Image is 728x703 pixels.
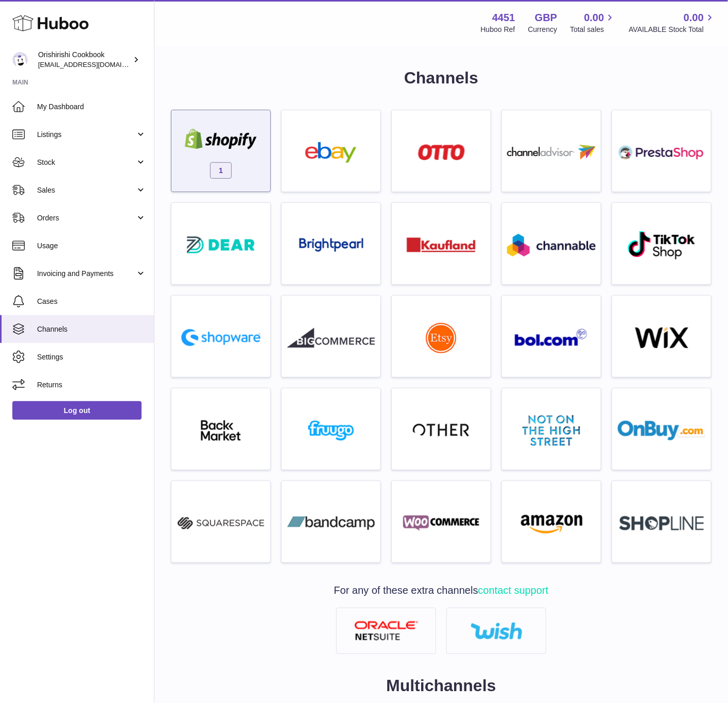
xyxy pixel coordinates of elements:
a: 0.00 AVAILABLE Stock Total [629,11,716,35]
a: roseta-dear [177,208,265,279]
img: roseta-brightpearl [299,238,363,252]
a: roseta-bigcommerce [287,301,375,372]
span: Invoicing and Payments [37,269,135,279]
h2: Multichannels [171,675,712,697]
a: shopify 1 [177,115,265,186]
a: notonthehighstreet [507,393,596,465]
img: roseta-shopline [619,516,704,530]
a: roseta-channable [507,208,596,279]
span: My Dashboard [37,102,146,112]
img: roseta-tiktokshop [627,230,697,260]
span: For any of these extra channels [334,585,549,596]
a: other [397,393,486,465]
img: fruugo [287,420,375,441]
span: Orders [37,213,135,223]
img: roseta-channable [507,234,596,256]
img: roseta-dear [184,233,258,256]
div: Orishirishi Cookbook [38,50,131,70]
h1: Channels [171,67,712,89]
a: fruugo [287,393,375,465]
a: roseta-prestashop [617,115,706,186]
div: Currency [528,25,558,35]
img: wish [471,622,522,640]
img: backmarket [177,420,265,441]
strong: GBP [535,11,557,25]
img: notonthehighstreet [523,415,580,446]
a: roseta-channel-advisor [507,115,596,186]
span: 0.00 [584,11,604,25]
a: roseta-otto [397,115,486,186]
a: wix [617,301,706,372]
a: roseta-etsy [397,301,486,372]
img: roseta-kaufland [407,237,476,252]
img: wix [618,328,705,348]
img: ebay [287,142,375,163]
span: 0.00 [684,11,704,25]
a: amazon [507,486,596,557]
div: Huboo Ref [481,25,515,35]
span: Returns [37,380,146,390]
span: 1 [210,162,232,179]
span: Total sales [570,25,616,35]
strong: 4451 [492,11,515,25]
a: roseta-tiktokshop [617,208,706,279]
a: squarespace [177,486,265,557]
img: amazon [508,513,595,534]
a: contact support [478,585,549,596]
img: roseta-bol [515,329,588,347]
img: netsuite [354,621,419,641]
img: bandcamp [287,513,375,534]
span: Cases [37,297,146,306]
img: roseta-shopware [177,325,265,350]
img: shopify [177,129,265,149]
a: 0.00 Total sales [570,11,616,35]
a: roseta-brightpearl [287,208,375,279]
img: roseta-otto [418,144,465,160]
img: woocommerce [397,513,485,534]
span: Listings [37,130,135,140]
img: other [413,423,470,438]
a: roseta-bol [507,301,596,372]
span: Channels [37,324,146,334]
img: roseta-prestashop [618,142,705,163]
a: Log out [12,401,142,420]
img: internalAdmin-4451@internal.huboo.com [12,52,28,67]
img: roseta-channel-advisor [507,145,596,160]
img: squarespace [177,513,265,534]
span: Stock [37,158,135,167]
a: roseta-kaufland [397,208,486,279]
span: Usage [37,241,146,251]
img: roseta-etsy [426,322,457,353]
a: backmarket [177,393,265,465]
span: [EMAIL_ADDRESS][DOMAIN_NAME] [38,60,151,68]
a: onbuy [617,393,706,465]
span: Sales [37,185,135,195]
a: roseta-shopline [617,486,706,557]
a: roseta-shopware [177,301,265,372]
a: bandcamp [287,486,375,557]
a: ebay [287,115,375,186]
img: onbuy [618,420,705,441]
a: woocommerce [397,486,486,557]
img: roseta-bigcommerce [287,328,375,348]
span: Settings [37,352,146,362]
span: AVAILABLE Stock Total [629,25,716,35]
